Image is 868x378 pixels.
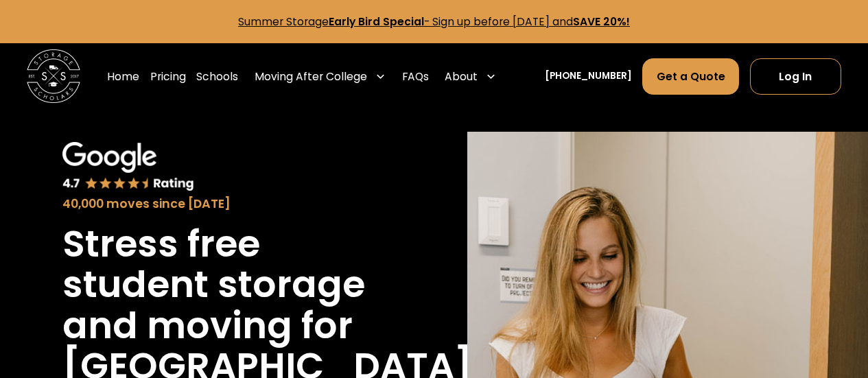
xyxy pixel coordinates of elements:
[238,14,630,29] a: Summer StorageEarly Bird Special- Sign up before [DATE] andSAVE 20%!
[573,14,630,29] strong: SAVE 20%!
[196,58,238,95] a: Schools
[642,58,739,95] a: Get a Quote
[27,49,80,103] img: Storage Scholars main logo
[62,224,384,345] h1: Stress free student storage and moving for
[439,58,502,95] div: About
[150,58,186,95] a: Pricing
[402,58,429,95] a: FAQs
[329,14,424,29] strong: Early Bird Special
[107,58,139,95] a: Home
[445,69,478,84] div: About
[62,195,384,213] div: 40,000 moves since [DATE]
[750,58,841,95] a: Log In
[545,69,632,84] a: [PHONE_NUMBER]
[255,69,367,84] div: Moving After College
[249,58,391,95] div: Moving After College
[62,142,194,192] img: Google 4.7 star rating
